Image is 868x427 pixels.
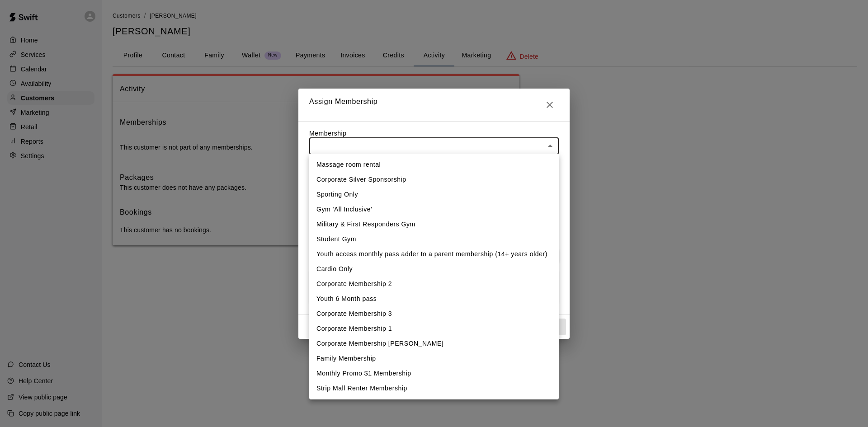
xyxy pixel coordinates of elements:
[309,336,559,351] li: Corporate Membership [PERSON_NAME]
[309,217,559,232] li: Military & First Responders Gym
[309,157,559,172] li: Massage room rental
[309,247,559,262] li: Youth access monthly pass adder to a parent membership (14+ years older)
[309,306,559,321] li: Corporate Membership 3
[309,321,559,336] li: Corporate Membership 1
[309,232,559,247] li: Student Gym
[309,381,559,396] li: Strip Mall Renter Membership
[309,366,559,381] li: Monthly Promo $1 Membership
[309,277,559,291] li: Corporate Membership 2
[309,172,559,187] li: Corporate Silver Sponsorship
[309,202,559,217] li: Gym 'All Inclusive'
[309,262,559,277] li: Cardio Only
[309,187,559,202] li: Sporting Only
[309,291,559,306] li: Youth 6 Month pass
[309,351,559,366] li: Family Membership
